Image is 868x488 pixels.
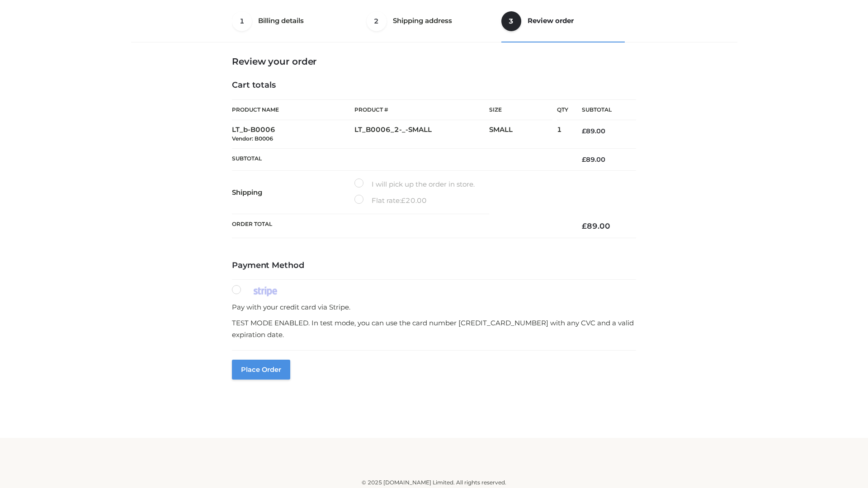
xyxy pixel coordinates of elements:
bdi: 89.00 [582,221,610,230]
th: Product Name [232,99,354,120]
th: Qty [557,99,568,120]
small: Vendor: B0006 [232,135,273,142]
bdi: 89.00 [582,155,605,164]
bdi: 20.00 [401,196,427,205]
span: £ [401,196,406,205]
span: £ [582,127,586,135]
th: Shipping [232,171,354,214]
h4: Payment Method [232,261,636,271]
p: Pay with your credit card via Stripe. [232,301,636,313]
th: Subtotal [232,148,568,170]
span: £ [582,221,587,230]
p: TEST MODE ENABLED. In test mode, you can use the card number [CREDIT_CARD_NUMBER] with any CVC an... [232,317,636,340]
td: 1 [557,120,568,149]
th: Product # [354,99,489,120]
button: Place order [232,360,290,380]
label: I will pick up the order in store. [354,178,475,190]
label: Flat rate: [354,195,427,206]
span: £ [582,155,586,164]
th: Subtotal [568,100,636,120]
td: LT_B0006_2-_-SMALL [354,120,489,149]
th: Size [489,100,552,120]
div: © 2025 [DOMAIN_NAME] Limited. All rights reserved. [134,478,734,487]
td: LT_b-B0006 [232,120,354,149]
h3: Review your order [232,56,636,67]
bdi: 89.00 [582,127,605,135]
td: SMALL [489,120,557,149]
th: Order Total [232,214,568,238]
h4: Cart totals [232,80,636,90]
